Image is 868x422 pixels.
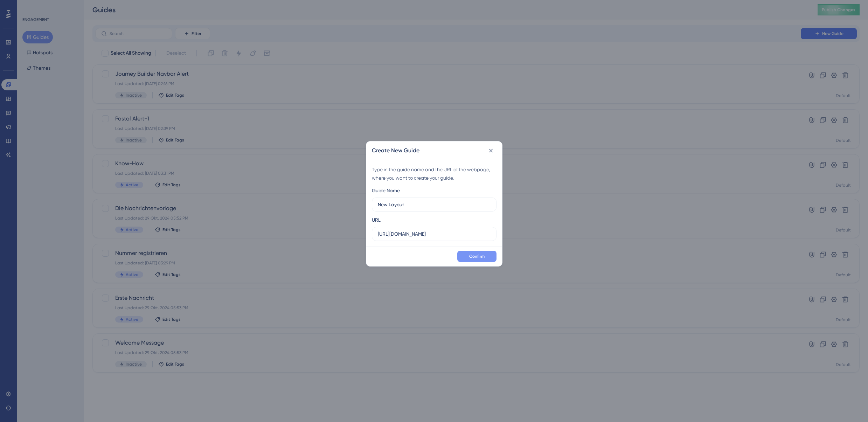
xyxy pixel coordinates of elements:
[378,230,491,238] input: https://www.example.com
[372,146,419,155] h2: Create New Guide
[372,216,381,224] div: URL
[372,165,497,182] div: Type in the guide name and the URL of the webpage, where you want to create your guide.
[469,254,485,259] span: Confirm
[378,201,491,208] input: How to Create
[372,186,400,195] div: Guide Name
